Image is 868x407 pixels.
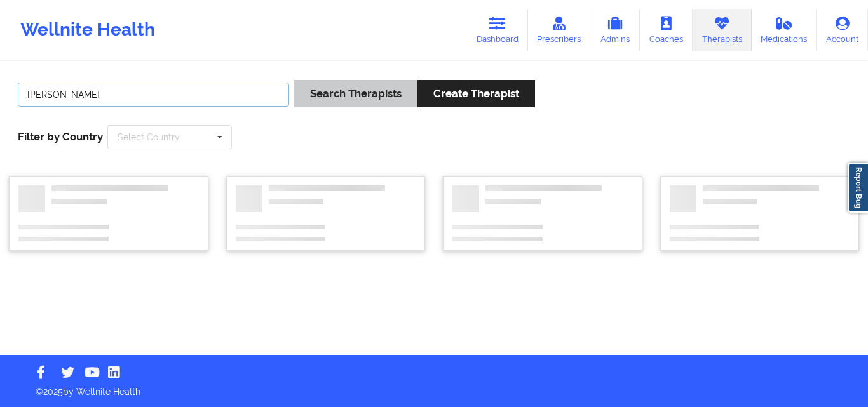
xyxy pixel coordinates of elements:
a: Report Bug [848,163,868,213]
span: Filter by Country [18,130,103,143]
a: Therapists [693,9,752,51]
a: Medications [752,9,817,51]
a: Coaches [640,9,693,51]
a: Account [817,9,868,51]
a: Dashboard [467,9,528,51]
button: Create Therapist [417,80,535,107]
input: Search Keywords [18,83,289,107]
a: Admins [590,9,640,51]
p: © 2025 by Wellnite Health [27,377,841,398]
button: Search Therapists [294,80,417,107]
div: Select Country [118,133,180,142]
a: Prescribers [528,9,591,51]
